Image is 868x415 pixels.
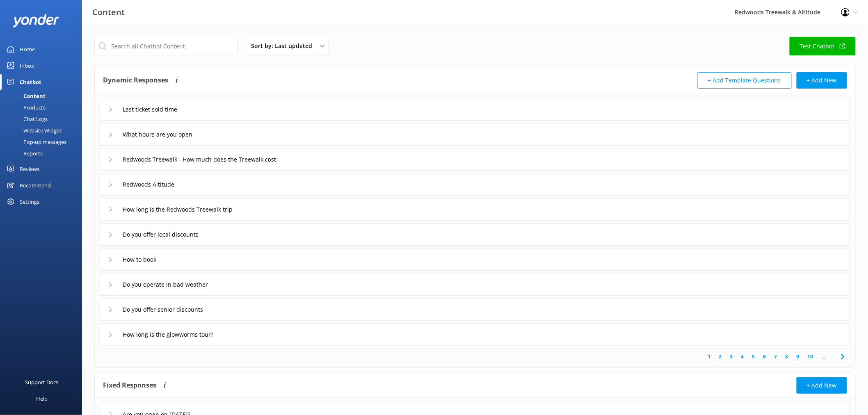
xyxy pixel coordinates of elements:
div: Chat Logs [5,113,48,125]
div: Reports [5,148,43,159]
a: 3 [726,353,737,360]
span: Sort by: Last updated [251,41,317,50]
button: + Add Template Questions [697,72,792,89]
a: 2 [715,353,726,360]
a: 4 [737,353,748,360]
button: + Add New [797,377,847,394]
a: Content [5,90,82,102]
h4: Dynamic Responses [103,72,168,89]
a: 5 [748,353,759,360]
img: yonder-white-logo.png [12,14,59,27]
div: Support Docs [25,374,59,390]
div: Home [20,41,35,57]
button: + Add New [797,72,847,89]
input: Search all Chatbot Content [94,37,238,55]
a: 8 [781,353,793,360]
div: Website Widget [5,125,62,136]
h4: Fixed Responses [103,377,156,394]
a: Reports [5,148,82,159]
div: Content [5,90,46,102]
a: Test Chatbot [790,37,856,55]
a: 7 [770,353,781,360]
a: Products [5,102,82,113]
a: Website Widget [5,125,82,136]
div: Settings [20,194,39,210]
div: Chatbot [20,74,41,90]
div: Inbox [20,57,34,74]
div: Reviews [20,161,39,177]
a: Pop-up messages [5,136,82,148]
a: 10 [804,353,818,360]
a: Chat Logs [5,113,82,125]
div: Pop-up messages [5,136,66,148]
div: Products [5,102,46,113]
a: 6 [759,353,770,360]
div: Help [36,390,48,407]
div: Recommend [20,177,51,194]
a: 9 [793,353,804,360]
a: 1 [704,353,715,360]
h3: Content [92,6,125,19]
span: ... [818,353,829,360]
